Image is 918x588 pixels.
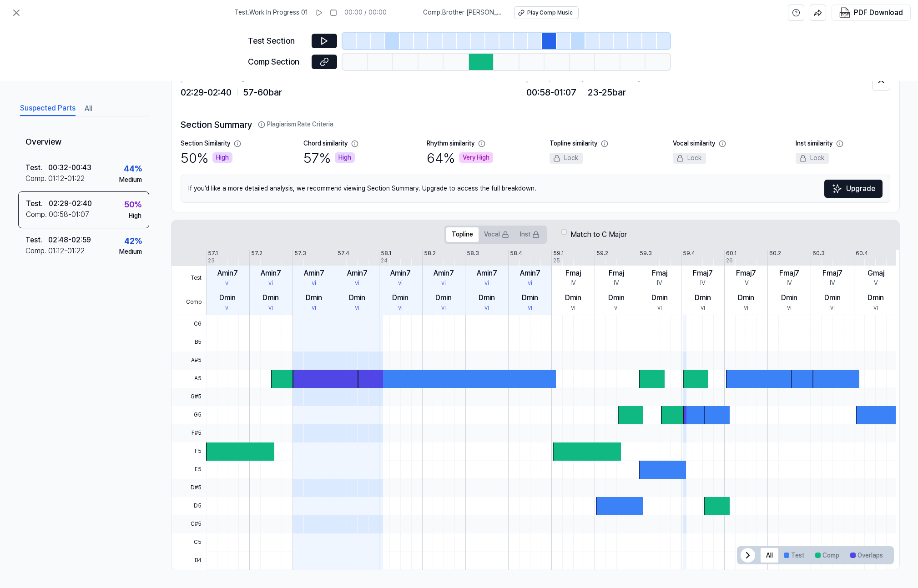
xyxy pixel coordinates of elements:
div: vi [571,303,575,312]
div: Fmaj7 [822,268,842,279]
div: Dmin [781,292,797,303]
div: Medium [119,175,142,184]
span: E5 [171,461,206,479]
div: Dmin [219,292,236,303]
div: 24 [381,257,388,265]
div: Dmin [695,292,711,303]
div: 60.3 [812,250,825,257]
div: Comp . [25,245,48,256]
div: vi [701,303,705,312]
a: SparklesUpgrade [824,180,883,198]
span: B5 [171,333,206,352]
div: vi [830,303,835,312]
div: 57.4 [338,250,349,257]
div: Amin7 [261,268,281,279]
div: Dmin [262,292,279,303]
div: High [129,211,141,221]
div: Dmin [565,292,581,303]
div: Fmaj [609,268,624,279]
div: IV [570,279,576,288]
div: Amin7 [390,268,411,279]
div: IV [830,279,835,288]
div: vi [614,303,619,312]
span: Comp [171,290,206,315]
div: 57 % [303,148,355,167]
span: 00:58 - 01:07 [526,85,576,100]
div: Amin7 [477,268,497,279]
div: 02:48 - 02:59 [48,234,91,245]
div: vi [744,303,748,312]
div: Lock [796,153,829,164]
div: Vocal similarity [673,139,715,148]
div: 50 % [124,198,141,211]
div: vi [484,303,489,312]
button: Comp [810,548,845,563]
div: Dmin [651,292,668,303]
div: Fmaj [565,268,581,279]
div: 59.2 [596,250,608,257]
div: High [212,152,232,163]
div: 44 % [124,162,142,175]
label: Match to C Major [570,229,627,240]
div: Very High [459,152,493,163]
div: Play Comp Music [527,9,573,17]
button: help [788,5,804,21]
div: vi [398,303,403,312]
button: Play Comp Music [514,6,579,19]
div: Amin7 [217,268,238,279]
div: V [874,279,878,288]
div: Test . [25,162,48,173]
div: vi [268,303,273,312]
div: vi [355,279,359,288]
div: Dmin [349,292,365,303]
span: C#5 [171,515,206,533]
button: All [85,101,92,116]
div: 50 % [181,148,232,167]
div: Inst similarity [796,139,832,148]
div: 57.3 [294,250,306,257]
div: 58.1 [381,250,391,257]
h2: Section Summary [181,117,890,132]
div: Dmin [435,292,452,303]
div: 26 [726,257,733,265]
div: Dmin [738,292,754,303]
span: G#5 [171,388,206,406]
div: Amin7 [347,268,368,279]
div: 00:58 - 01:07 [49,209,89,220]
button: Overlaps [845,548,888,563]
div: 60.4 [856,250,868,257]
div: Section Similarity [181,139,230,148]
div: vi [528,279,532,288]
div: 60.2 [769,250,781,257]
button: All [761,548,778,563]
div: Chord similarity [303,139,348,148]
div: 00:00 / 00:00 [344,8,387,17]
div: Comp . [25,173,48,184]
div: PDF Download [854,7,903,19]
div: 01:12 - 01:22 [48,245,85,256]
span: 23 - 25 bar [588,85,626,100]
span: G5 [171,406,206,424]
div: Overview [18,129,149,156]
div: 59.4 [683,250,695,257]
div: 01:12 - 01:22 [48,173,85,184]
div: 58.3 [467,250,479,257]
div: Amin7 [304,268,324,279]
div: vi [441,303,446,312]
button: Plagiarism Rate Criteria [258,120,333,129]
button: Vocal [479,227,514,242]
div: Rhythm similarity [427,139,474,148]
svg: help [792,8,800,17]
div: vi [268,279,273,288]
span: F5 [171,442,206,461]
div: vi [312,279,316,288]
span: Test [171,266,206,291]
button: Topline [446,227,479,242]
div: vi [873,303,878,312]
button: Suspected Parts [20,101,76,116]
span: D#5 [171,479,206,497]
div: Medium [119,247,142,256]
div: 00:32 - 00:43 [48,162,91,173]
div: vi [528,303,532,312]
